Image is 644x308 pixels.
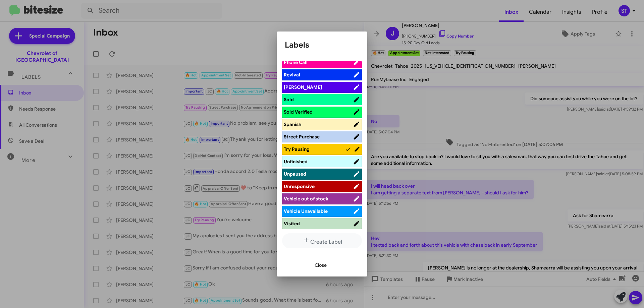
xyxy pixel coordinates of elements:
[284,72,300,78] span: Revival
[284,146,310,152] span: Try Pausing
[284,159,308,165] span: Unfinished
[309,259,332,271] button: Close
[284,109,313,115] span: Sold Verified
[284,134,320,140] span: Street Purchase
[284,121,301,127] span: Spanish
[284,97,294,103] span: Sold
[284,196,328,202] span: Vehicle out of stock
[284,221,300,227] span: Visited
[285,40,359,50] h1: Labels
[284,59,308,65] span: Phone Call
[315,259,327,271] span: Close
[284,208,328,214] span: Vehicle Unavailable
[282,233,362,248] button: Create Label
[284,183,315,189] span: Unresponsive
[284,171,306,177] span: Unpaused
[284,84,322,90] span: [PERSON_NAME]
